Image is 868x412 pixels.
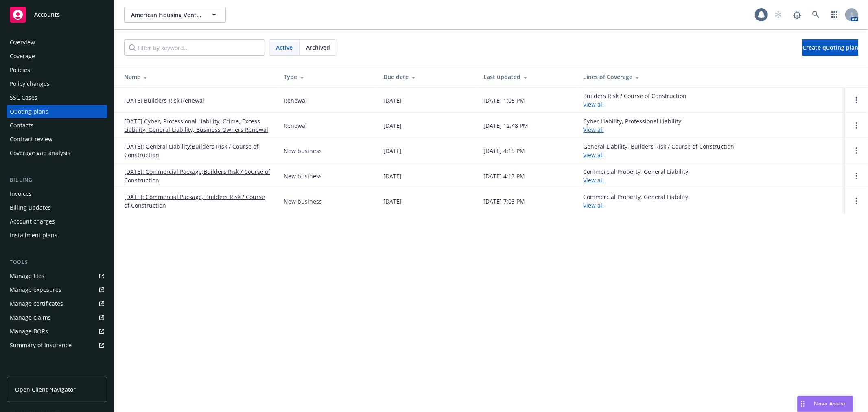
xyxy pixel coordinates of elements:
a: Open options [852,95,861,105]
div: Contract review [10,133,52,146]
div: Cyber Liability, Professional Liability [583,117,681,134]
a: Invoices [7,187,107,200]
div: [DATE] [383,121,402,130]
a: Report a Bug [789,7,805,23]
div: Billing updates [10,201,51,214]
span: Create quoting plan [802,44,858,51]
a: [DATE] Builders Risk Renewal [124,96,204,105]
a: Coverage gap analysis [7,147,107,160]
div: [DATE] [383,172,402,180]
div: [DATE] [383,147,402,155]
div: Renewal [284,96,307,105]
span: Active [276,43,293,52]
div: Last updated [483,72,570,81]
div: Builders Risk / Course of Construction [583,92,687,109]
a: Account charges [7,215,107,228]
div: General Liability, Builders Risk / Course of Construction [583,142,734,159]
a: SSC Cases [7,91,107,104]
a: Contacts [7,119,107,132]
a: Open options [852,146,861,156]
a: Manage certificates [7,297,107,310]
span: Nova Assist [814,400,846,407]
a: Manage BORs [7,325,107,338]
a: View all [583,202,604,209]
div: Tools [7,258,107,266]
div: Type [284,72,370,81]
div: Coverage [10,50,35,63]
div: [DATE] 4:13 PM [483,172,525,180]
a: Search [808,7,824,23]
div: New business [284,147,322,155]
a: Summary of insurance [7,339,107,352]
div: [DATE] 7:03 PM [483,197,525,206]
div: Contacts [10,119,33,132]
div: [DATE] 1:05 PM [483,96,525,105]
span: Accounts [34,11,60,18]
a: Coverage [7,50,107,63]
a: View all [583,126,604,134]
a: View all [583,176,604,184]
a: [DATE] Cyber, Professional Liability, Crime, Excess Liability, General Liability, Business Owners... [124,117,271,134]
div: Manage certificates [10,297,63,310]
div: Policy changes [10,77,50,90]
a: Manage exposures [7,283,107,296]
div: [DATE] 4:15 PM [483,147,525,155]
div: Due date [383,72,470,81]
div: Overview [10,36,35,49]
a: Installment plans [7,229,107,242]
a: Accounts [7,3,107,26]
div: Renewal [284,121,307,130]
div: New business [284,172,322,180]
a: Start snowing [770,7,787,23]
div: Billing [7,176,107,184]
div: Manage exposures [10,283,61,296]
a: Switch app [826,7,843,23]
div: [DATE] [383,197,402,206]
div: Lines of Coverage [583,72,839,81]
div: Policies [10,64,30,77]
a: View all [583,151,604,159]
div: Manage BORs [10,325,48,338]
div: New business [284,197,322,206]
a: View all [583,101,604,108]
div: Manage claims [10,311,51,324]
a: Billing updates [7,201,107,214]
div: Installment plans [10,229,57,242]
div: Account charges [10,215,55,228]
div: Analytics hub [7,368,107,376]
span: Open Client Navigator [15,385,76,394]
button: American Housing Ventures, LLC [124,7,226,23]
div: Commercial Property, General Liability [583,193,688,210]
div: Invoices [10,187,32,200]
a: [DATE]: Commercial Package;Builders Risk / Course of Construction [124,167,271,184]
a: Contract review [7,133,107,146]
a: Quoting plans [7,105,107,118]
div: Name [124,72,271,81]
a: Open options [852,196,861,206]
a: Manage files [7,270,107,283]
a: Policy changes [7,77,107,90]
div: Summary of insurance [10,339,72,352]
div: Commercial Property, General Liability [583,167,688,184]
a: Policies [7,64,107,77]
a: [DATE]: Commercial Package, Builders Risk / Course of Construction [124,193,271,210]
div: [DATE] 12:48 PM [483,121,528,130]
a: Open options [852,121,861,130]
a: Overview [7,36,107,49]
div: Drag to move [798,396,808,412]
div: SSC Cases [10,91,37,104]
div: Coverage gap analysis [10,147,70,160]
div: [DATE] [383,96,402,105]
button: Nova Assist [797,396,853,412]
div: Quoting plans [10,105,48,118]
span: American Housing Ventures, LLC [131,11,201,19]
div: Manage files [10,270,44,283]
a: Manage claims [7,311,107,324]
span: Archived [306,43,330,52]
a: Create quoting plan [802,39,858,56]
input: Filter by keyword... [124,39,265,56]
a: [DATE]: General Liability;Builders Risk / Course of Construction [124,142,271,159]
a: Open options [852,171,861,181]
